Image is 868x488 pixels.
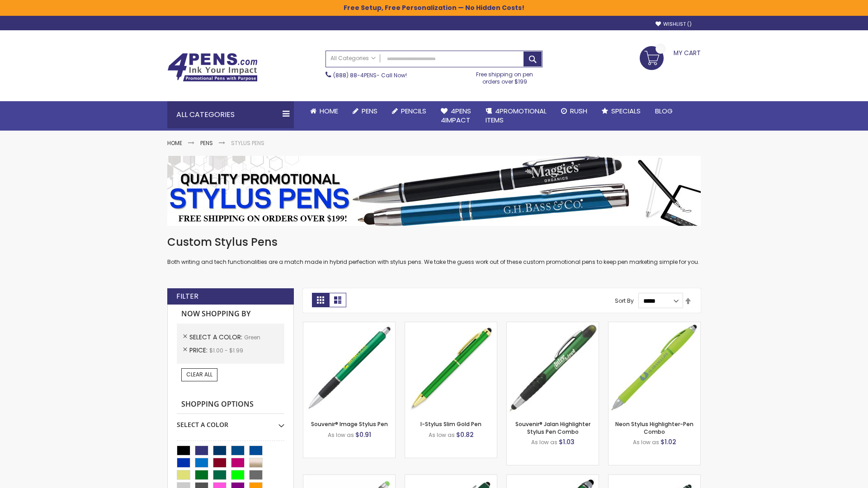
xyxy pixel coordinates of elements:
[594,101,648,121] a: Specials
[177,395,284,414] strong: Shopping Options
[420,420,481,428] a: I-Stylus Slim Gold Pen
[385,101,434,121] a: Pencils
[244,333,260,341] span: Green
[167,53,258,82] img: 4Pens Custom Pens and Promotional Products
[648,101,680,121] a: Blog
[507,322,599,329] a: Souvenir® Jalan Highlighter Stylus Pen Combo-Green
[486,106,547,125] span: 4PROMOTIONAL ITEMS
[559,437,575,446] span: $1.03
[333,71,407,79] span: - Call Now!
[355,430,371,439] span: $0.91
[507,474,599,482] a: Kyra Pen with Stylus and Flashlight-Green
[570,106,587,116] span: Rush
[615,420,693,435] a: Neon Stylus Highlighter-Pen Combo
[507,322,599,414] img: Souvenir® Jalan Highlighter Stylus Pen Combo-Green
[655,106,673,116] span: Blog
[181,368,217,381] a: Clear All
[311,420,388,428] a: Souvenir® Image Stylus Pen
[176,291,198,301] strong: Filter
[441,106,471,125] span: 4Pens 4impact
[405,322,497,329] a: I-Stylus Slim Gold-Green
[189,346,209,355] span: Price
[328,431,354,439] span: As low as
[467,67,543,85] div: Free shipping on pen orders over $199
[177,414,284,429] div: Select A Color
[456,430,474,439] span: $0.82
[303,322,395,329] a: Souvenir® Image Stylus Pen-Green
[209,347,243,354] span: $1.00 - $1.99
[345,101,385,121] a: Pens
[333,71,377,79] a: (888) 88-4PENS
[611,106,641,116] span: Specials
[362,106,377,116] span: Pens
[177,305,284,324] strong: Now Shopping by
[303,101,345,121] a: Home
[231,139,264,147] strong: Stylus Pens
[167,235,701,249] h1: Custom Stylus Pens
[554,101,594,121] a: Rush
[167,101,294,128] div: All Categories
[200,139,213,147] a: Pens
[303,322,395,414] img: Souvenir® Image Stylus Pen-Green
[405,474,497,482] a: Custom Soft Touch® Metal Pens with Stylus-Green
[189,333,244,342] span: Select A Color
[405,322,497,414] img: I-Stylus Slim Gold-Green
[401,106,426,116] span: Pencils
[633,438,659,446] span: As low as
[167,156,701,226] img: Stylus Pens
[167,139,182,147] a: Home
[330,55,376,62] span: All Categories
[615,297,634,305] label: Sort By
[326,51,380,66] a: All Categories
[531,438,557,446] span: As low as
[186,371,212,378] span: Clear All
[515,420,590,435] a: Souvenir® Jalan Highlighter Stylus Pen Combo
[609,322,700,329] a: Neon Stylus Highlighter-Pen Combo-Green
[312,293,329,307] strong: Grid
[303,474,395,482] a: Islander Softy Gel with Stylus - ColorJet Imprint-Green
[609,474,700,482] a: Colter Stylus Twist Metal Pen-Green
[429,431,455,439] span: As low as
[167,235,701,266] div: Both writing and tech functionalities are a match made in hybrid perfection with stylus pens. We ...
[434,101,478,131] a: 4Pens4impact
[320,106,338,116] span: Home
[609,322,700,414] img: Neon Stylus Highlighter-Pen Combo-Green
[660,437,676,446] span: $1.02
[478,101,554,131] a: 4PROMOTIONALITEMS
[656,21,692,28] a: Wishlist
